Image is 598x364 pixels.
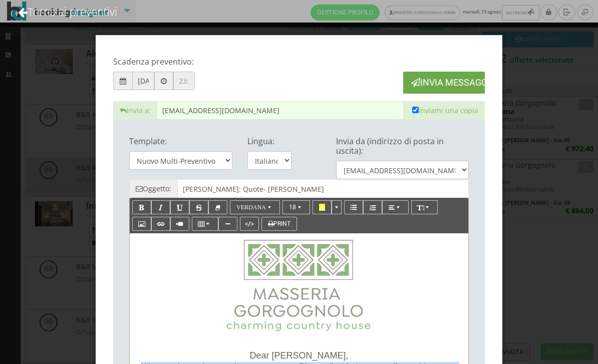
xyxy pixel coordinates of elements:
[236,204,266,211] span: Verdana
[230,200,280,214] button: Verdana
[132,72,154,90] input: Tra 7 GIORNI
[249,350,348,360] span: Dear [PERSON_NAME],
[336,137,469,156] h4: Invia da (indirizzo di posta in uscita):
[261,217,297,231] button: Print
[289,204,296,211] span: 18
[113,101,157,120] span: Invia a:
[219,238,378,333] img: 52f0cb276f5311eeb13b0a069e529790.jpg
[113,57,195,67] h4: Scadenza preventivo:
[129,179,177,198] span: Oggetto:
[282,200,310,214] button: 18
[247,137,291,146] h4: Lingua:
[173,72,195,90] input: 23:59
[403,72,485,93] button: Invia Messaggio
[419,106,478,115] span: Inviami una copia
[129,137,232,146] h4: Template:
